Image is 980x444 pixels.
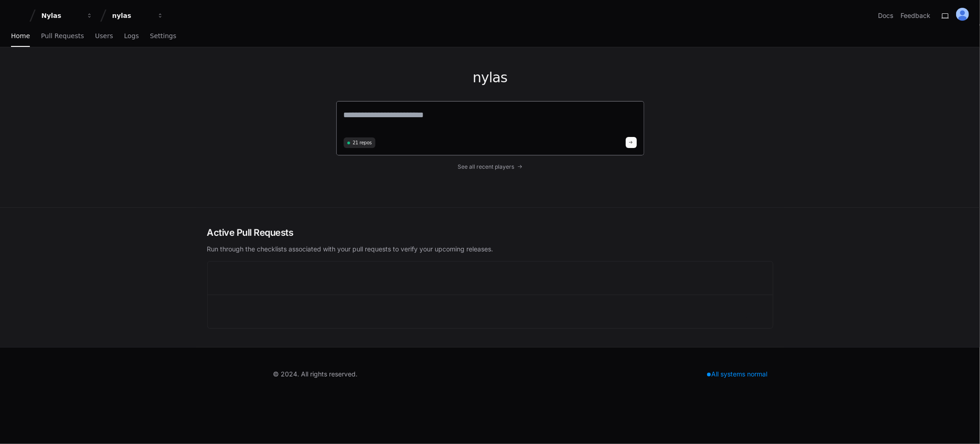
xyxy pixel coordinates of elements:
a: Pull Requests [41,26,84,47]
a: Logs [124,26,139,47]
a: See all recent players [336,163,645,171]
div: All systems normal [702,368,773,381]
div: nylas [112,11,152,20]
span: Home [11,33,30,39]
a: Docs [878,11,893,20]
img: ALV-UjUTLTKDo2-V5vjG4wR1buipwogKm1wWuvNrTAMaancOL2w8d8XiYMyzUPCyapUwVg1DhQ_h_MBM3ufQigANgFbfgRVfo... [956,8,969,21]
a: Users [95,26,113,47]
span: Logs [124,33,139,39]
button: nylas [108,7,167,24]
span: See all recent players [458,163,514,171]
span: 21 repos [353,139,372,146]
div: Nylas [41,11,81,20]
h2: Active Pull Requests [207,226,773,239]
span: Pull Requests [41,33,84,39]
a: Settings [150,26,176,47]
h1: nylas [336,69,645,86]
span: Users [95,33,113,39]
button: Feedback [901,11,930,20]
p: Run through the checklists associated with your pull requests to verify your upcoming releases. [207,245,773,254]
button: Nylas [38,7,96,24]
a: Home [11,26,30,47]
div: © 2024. All rights reserved. [273,370,358,379]
span: Settings [150,33,176,39]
